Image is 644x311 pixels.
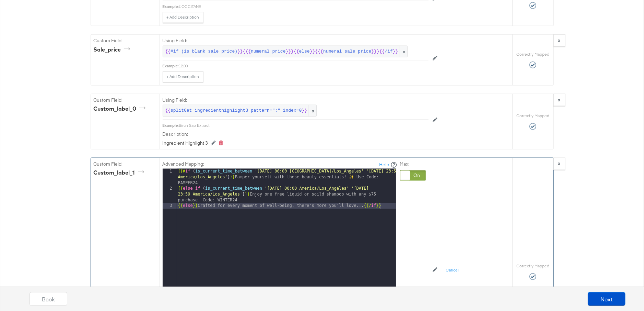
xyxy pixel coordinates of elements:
button: Next [588,292,625,306]
div: 1 [163,169,177,186]
div: 2 [163,186,177,203]
div: Birch Sap Extract [179,123,429,128]
span: }}} [371,48,379,55]
span: }} [237,48,243,55]
span: }} [302,108,307,114]
label: Using Field: [163,37,429,44]
strong: x [558,97,561,103]
span: {{ [165,48,171,55]
span: /if [385,48,393,55]
div: sale_price [94,46,132,54]
label: Custom Field: [94,97,157,103]
label: Description: [163,131,429,137]
label: Correctly Mapped [516,263,549,269]
div: Example: [163,123,179,128]
div: Example: [163,4,179,9]
label: Correctly Mapped [516,52,549,57]
div: 12.00 [179,63,429,69]
div: custom_label_0 [94,105,148,113]
span: numeral price [251,48,285,55]
span: splitGet ingredienthighlight3 pattern=":" index=0 [171,108,302,114]
button: Back [30,292,67,306]
span: x [308,105,316,116]
span: }}} [286,48,294,55]
button: Cancel [442,265,463,276]
span: x [399,46,407,57]
span: #if (is_blank sale_price) [171,48,237,55]
label: Max: [400,161,426,167]
button: + Add Description [163,12,203,23]
button: + Add Description [163,71,203,82]
div: custom_label_1 [94,169,147,177]
span: numeral sale_price [323,48,371,55]
div: Ingredient Highlight 3 [163,140,208,146]
label: Custom Field: [94,161,157,167]
label: Advanced Mapping: [163,161,204,167]
button: x [553,34,565,47]
button: x [553,158,565,170]
strong: x [558,37,561,43]
div: 3 [163,203,177,209]
label: Custom Field: [94,37,157,44]
strong: x [558,160,561,166]
span: }} [310,48,315,55]
a: Help [379,162,389,168]
span: {{{ [243,48,251,55]
span: }} [393,48,398,55]
label: Using Field: [163,97,429,103]
span: {{{ [315,48,323,55]
span: {{ [379,48,385,55]
div: L'OCCITANE [179,4,429,9]
label: Correctly Mapped [516,113,549,119]
button: x [553,94,565,106]
span: {{ [165,108,171,114]
span: {{ [294,48,299,55]
div: Example: [163,63,179,69]
span: else [299,48,310,55]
